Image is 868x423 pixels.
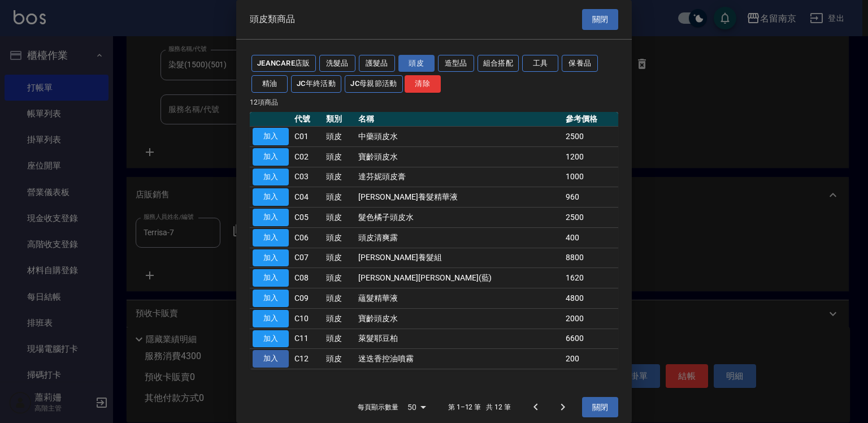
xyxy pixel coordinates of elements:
[355,187,563,208] td: [PERSON_NAME]養髮精華液
[292,308,323,329] td: C10
[563,127,618,147] td: 2500
[253,188,289,206] button: 加入
[438,55,474,72] button: 造型品
[563,329,618,349] td: 6600
[323,127,355,147] td: 頭皮
[292,167,323,187] td: C03
[563,268,618,288] td: 1620
[250,97,618,107] p: 12 項商品
[292,248,323,268] td: C07
[253,148,289,166] button: 加入
[292,112,323,127] th: 代號
[250,14,295,25] span: 頭皮類商品
[563,167,618,187] td: 1000
[292,146,323,167] td: C02
[563,248,618,268] td: 8800
[323,146,355,167] td: 頭皮
[251,75,288,93] button: 精油
[355,248,563,268] td: [PERSON_NAME]養髮組
[292,329,323,349] td: C11
[563,208,618,228] td: 2500
[323,167,355,187] td: 頭皮
[253,310,289,327] button: 加入
[355,167,563,187] td: 達芬妮頭皮膏
[359,55,395,72] button: 護髮品
[358,402,398,412] p: 每頁顯示數量
[563,187,618,208] td: 960
[355,349,563,369] td: 迷迭香控油噴霧
[563,308,618,329] td: 2000
[292,208,323,228] td: C05
[292,127,323,147] td: C01
[323,268,355,288] td: 頭皮
[323,349,355,369] td: 頭皮
[582,397,618,418] button: 關閉
[291,75,341,93] button: JC年終活動
[522,55,558,72] button: 工具
[398,55,435,72] button: 頭皮
[253,330,289,348] button: 加入
[563,227,618,248] td: 400
[253,290,289,307] button: 加入
[253,229,289,247] button: 加入
[345,75,403,93] button: JC母親節活動
[253,169,289,186] button: 加入
[355,288,563,309] td: 蘊髮精華液
[563,112,618,127] th: 參考價格
[251,55,316,72] button: JeanCare店販
[253,249,289,267] button: 加入
[323,208,355,228] td: 頭皮
[563,146,618,167] td: 1200
[478,55,519,72] button: 組合搭配
[292,268,323,288] td: C08
[292,187,323,208] td: C04
[355,329,563,349] td: 萊髮耶豆柏
[355,208,563,228] td: 髮色橘子頭皮水
[253,209,289,226] button: 加入
[355,127,563,147] td: 中藥頭皮水
[563,349,618,369] td: 200
[323,329,355,349] td: 頭皮
[253,269,289,287] button: 加入
[448,402,511,412] p: 第 1–12 筆 共 12 筆
[323,112,355,127] th: 類別
[403,392,430,422] div: 50
[405,75,441,93] button: 清除
[323,308,355,329] td: 頭皮
[319,55,355,72] button: 洗髮品
[582,9,618,30] button: 關閉
[292,227,323,248] td: C06
[323,248,355,268] td: 頭皮
[355,268,563,288] td: [PERSON_NAME][PERSON_NAME](藍)
[562,55,598,72] button: 保養品
[323,187,355,208] td: 頭皮
[292,349,323,369] td: C12
[323,288,355,309] td: 頭皮
[355,112,563,127] th: 名稱
[253,128,289,145] button: 加入
[323,227,355,248] td: 頭皮
[355,146,563,167] td: 寶齡頭皮水
[563,288,618,309] td: 4800
[355,308,563,329] td: 寶齡頭皮水
[253,350,289,368] button: 加入
[355,227,563,248] td: 頭皮清爽露
[292,288,323,309] td: C09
